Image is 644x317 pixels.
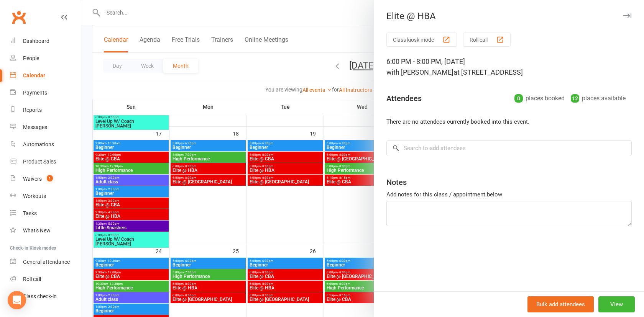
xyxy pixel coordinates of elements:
input: Search to add attendees [386,140,632,156]
span: 1 [47,175,53,181]
a: Calendar [10,67,81,84]
div: Dashboard [23,38,49,44]
a: Payments [10,84,81,101]
button: Bulk add attendees [527,296,594,312]
div: What's New [23,227,51,234]
span: with [PERSON_NAME] [386,68,453,76]
li: There are no attendees currently booked into this event. [386,117,632,126]
div: Add notes for this class / appointment below [386,190,632,199]
div: places booked [514,93,565,104]
a: Dashboard [10,33,81,50]
div: Class check-in [23,293,57,299]
div: 0 [514,94,523,103]
div: Payments [23,90,47,96]
div: Tasks [23,210,37,216]
a: General attendance kiosk mode [10,253,81,271]
span: at [STREET_ADDRESS] [453,68,523,76]
div: People [23,55,39,61]
div: Waivers [23,176,42,182]
div: Workouts [23,193,46,199]
a: Workouts [10,188,81,205]
div: Elite @ HBA [374,11,644,21]
div: places available [571,93,626,104]
a: Messages [10,119,81,136]
div: Reports [23,107,42,113]
div: General attendance [23,259,70,265]
a: Reports [10,101,81,119]
div: Product Sales [23,158,56,165]
a: Roll call [10,271,81,288]
a: Clubworx [9,8,28,27]
a: Class kiosk mode [10,288,81,305]
a: What's New [10,222,81,239]
a: Tasks [10,205,81,222]
a: Automations [10,136,81,153]
button: Class kiosk mode [386,33,457,47]
div: 6:00 PM - 8:00 PM, [DATE] [386,56,632,78]
a: Product Sales [10,153,81,170]
div: 12 [571,94,579,103]
div: Notes [386,177,407,188]
div: Messages [23,124,47,130]
div: Roll call [23,276,41,282]
div: Automations [23,141,54,147]
div: Open Intercom Messenger [8,291,26,309]
a: Waivers 1 [10,170,81,188]
a: People [10,50,81,67]
div: Calendar [23,72,45,78]
div: Attendees [386,93,422,104]
button: Roll call [463,33,511,47]
button: View [598,296,635,312]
